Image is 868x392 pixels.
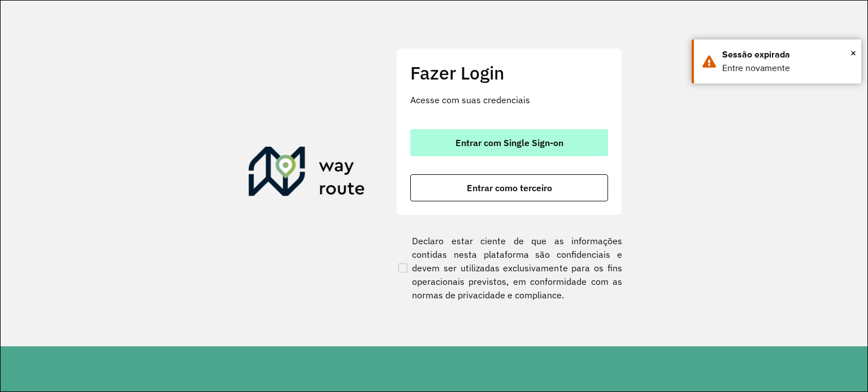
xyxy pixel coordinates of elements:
span: Entrar como terceiro [467,183,552,192]
span: Entrar com Single Sign-on [455,138,563,147]
label: Declaro estar ciente de que as informações contidas nesta plataforma são confidenciais e devem se... [396,234,622,302]
div: Entre novamente [722,61,853,75]
button: button [410,129,608,156]
img: Roteirizador AmbevTech [249,147,365,201]
h2: Fazer Login [410,62,608,83]
button: button [410,174,608,201]
button: Close [850,45,856,61]
div: Sessão expirada [722,48,853,61]
p: Acesse com suas credenciais [410,93,608,107]
span: × [850,45,856,61]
